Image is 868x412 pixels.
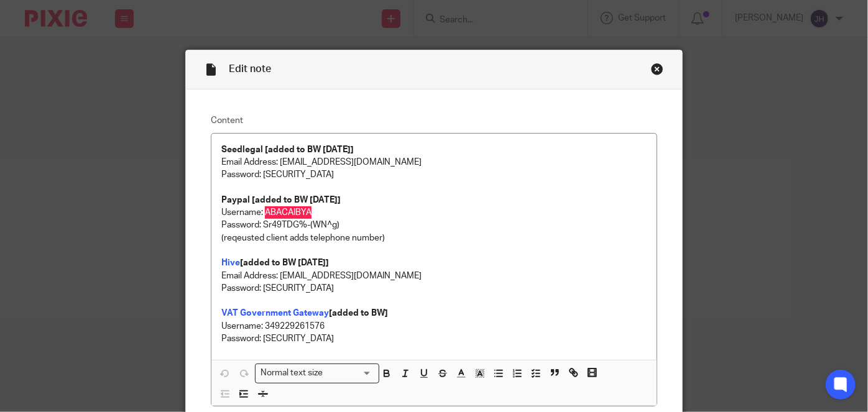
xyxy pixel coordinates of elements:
[221,219,647,231] p: Password: Sr49TDG%-(WN^g)
[221,232,647,244] p: (reqeusted client adds telephone number)
[255,364,379,383] div: Search for option
[221,145,354,154] strong: Seedlegal [added to BW [DATE]]
[229,64,271,74] span: Edit note
[221,320,647,332] p: Username: 349229261576
[258,367,326,380] span: Normal text size
[327,367,372,380] input: Search for option
[221,206,647,219] p: Username: ABACAIBYA
[651,63,663,75] div: Close this dialog window
[221,309,329,318] a: VAT Government Gateway
[221,259,240,267] a: Hive
[221,156,647,168] p: Email Address: [EMAIL_ADDRESS][DOMAIN_NAME]
[221,270,647,282] p: Email Address: [EMAIL_ADDRESS][DOMAIN_NAME]
[240,259,329,267] strong: [added to BW [DATE]]
[221,332,647,345] p: Password: [SECURITY_DATA]
[221,196,341,204] strong: Paypal [added to BW [DATE]]
[329,309,388,318] strong: [added to BW]
[211,114,657,127] label: Content
[221,168,647,181] p: Password: [SECURITY_DATA]
[221,282,647,295] p: Password: [SECURITY_DATA]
